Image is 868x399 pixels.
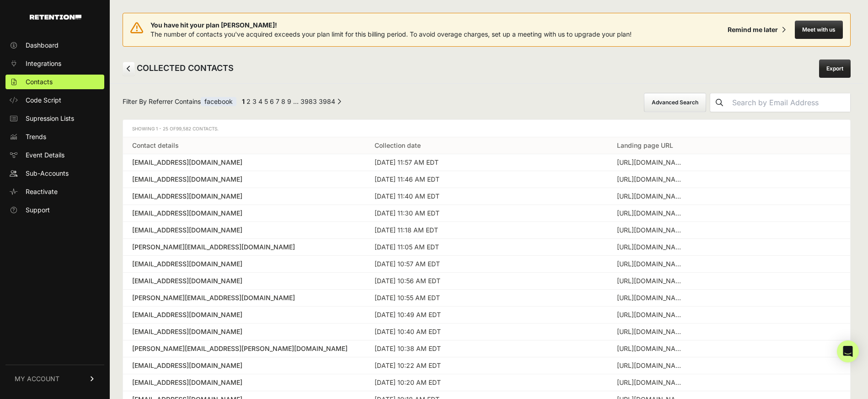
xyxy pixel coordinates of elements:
span: Trends [26,132,46,141]
a: Sub-Accounts [5,166,104,181]
td: [DATE] 11:30 AM EDT [365,205,608,222]
a: [PERSON_NAME][EMAIL_ADDRESS][DOMAIN_NAME] [132,293,356,302]
td: [DATE] 10:38 AM EDT [365,340,608,357]
h2: COLLECTED CONTACTS [123,62,234,75]
a: Landing page URL [617,141,673,149]
a: [EMAIL_ADDRESS][DOMAIN_NAME] [132,192,356,201]
span: Supression Lists [26,114,74,123]
a: Page 8 [281,97,285,105]
span: Integrations [26,59,61,68]
div: https://heavy.com/sports/nfl/chicago-bears/should-trade-for-rb-raheem-mostert/?fbclid=IwZXh0bgNhZ... [617,243,686,252]
button: Meet with us [795,21,843,39]
a: Dashboard [5,38,104,53]
img: Retention.com [30,15,81,20]
td: [DATE] 11:57 AM EDT [365,154,608,171]
a: Support [5,203,104,217]
td: [DATE] 10:22 AM EDT [365,357,608,374]
a: MY ACCOUNT [5,365,104,393]
div: Pagination [240,97,341,108]
a: Event Details [5,148,104,162]
td: [DATE] 10:49 AM EDT [365,307,608,324]
a: [EMAIL_ADDRESS][DOMAIN_NAME] [132,361,356,370]
div: https://heavy.com/sports/nfl/denver-broncos/teams-targeting-cornerback-riley-moss/?fbclid=IwZXh0b... [617,293,686,302]
span: Filter By Referrer Contains [123,97,236,108]
a: Page 3983 [300,97,317,105]
div: https://heavy.com/sports/nfl/las-vegas-raiders/john-spytek-hot-seat-br/?fbclid=IwZXh0bgNhZW0CMTEA... [617,226,686,235]
div: Remind me later [728,25,778,34]
td: [DATE] 11:18 AM EDT [365,222,608,239]
a: [EMAIL_ADDRESS][DOMAIN_NAME] [132,158,356,167]
a: Supression Lists [5,111,104,126]
span: MY ACCOUNT [15,374,59,383]
td: [DATE] 10:56 AM EDT [365,273,608,290]
a: Collection date [375,141,421,149]
button: Remind me later [724,22,789,38]
td: [DATE] 11:05 AM EDT [365,239,608,256]
a: [EMAIL_ADDRESS][DOMAIN_NAME] [132,310,356,319]
a: [EMAIL_ADDRESS][DOMAIN_NAME] [132,175,356,184]
a: Page 2 [246,97,251,105]
a: Export [819,59,851,78]
td: [DATE] 11:40 AM EDT [365,188,608,205]
a: Code Script [5,93,104,108]
a: Page 9 [287,97,291,105]
a: Page 4 [258,97,263,105]
a: [EMAIL_ADDRESS][DOMAIN_NAME] [132,209,356,218]
a: Page 7 [276,97,279,105]
span: 99,582 Contacts. [176,126,219,131]
span: facebook [201,97,236,106]
div: https://heavy.com/sports/?fbclid=iwzxh0bgnhzw0cmteaar6ruuhjq97iezrsmlnfyetdyib3ic5n2r1pmh2rviterz... [617,361,686,370]
span: You have hit your plan [PERSON_NAME]! [150,21,632,30]
div: https://heavy.com/sports/nfl/dallas-cowboys/jerry-jones-significant-punishment-obscene-gesture/?u... [617,192,686,201]
span: Support [26,205,50,215]
a: Page 5 [264,97,268,105]
div: https://heavy.com/sports/nfl/miami-dolphins/odell-beckham-jr-ped-suspension/?utm_medium=gwEMjU1&u... [617,310,686,319]
td: [DATE] 10:57 AM EDT [365,256,608,273]
div: https://heavy.com/sports/nfl/new-york-jets/mark-sanchez-fox-lawsuit/?utm_medium=gwEMjU1&utm_sourc... [617,378,686,387]
div: https://heavy.com/sports/nfl/tampa-bay-buccaneers/head-coach-todd-bowles-coaching-tree/?fbclid=Iw... [617,327,686,336]
div: [PERSON_NAME][EMAIL_ADDRESS][PERSON_NAME][DOMAIN_NAME] [132,344,356,353]
span: Reactivate [26,187,58,196]
div: https://heavy.com/sports/nfl/las-vegas-raiders/germaine-pratt-out-pete-carroll/?fbclid=IwY2xjawNT... [617,175,686,184]
td: [DATE] 10:55 AM EDT [365,290,608,307]
a: [PERSON_NAME][EMAIL_ADDRESS][DOMAIN_NAME] [132,243,356,252]
td: [DATE] 10:20 AM EDT [365,374,608,391]
div: https://heavy.com/sports/nfl/new-york-giants/jaxson-dart-week-6-injury-news-eagles/?fbclid=IwY2xj... [617,259,686,269]
a: Reactivate [5,184,104,199]
span: Contacts [26,77,53,86]
span: Event Details [26,151,64,160]
div: https://heavy.com/sports/nfl/dallas-cowboys/julius-wood-reunite-with-previously-suspended-db/?fbc... [617,344,686,353]
a: Page 3984 [319,97,335,105]
a: Page 3 [252,97,257,105]
a: Integrations [5,56,104,71]
div: [EMAIL_ADDRESS][DOMAIN_NAME] [132,327,356,336]
span: … [293,97,299,105]
input: Search by Email Address [729,93,850,112]
span: Sub-Accounts [26,169,69,178]
em: Page 1 [242,97,245,105]
a: [EMAIL_ADDRESS][DOMAIN_NAME] [132,226,356,235]
a: Contacts [5,75,104,89]
div: [EMAIL_ADDRESS][DOMAIN_NAME] [132,259,356,269]
div: Open Intercom Messenger [837,340,859,362]
a: Page 6 [270,97,274,105]
a: [EMAIL_ADDRESS][DOMAIN_NAME] [132,378,356,387]
span: The number of contacts you've acquired exceeds your plan limit for this billing period. To avoid ... [150,30,632,38]
span: Showing 1 - 25 of [132,126,219,131]
span: Dashboard [26,41,59,50]
span: Code Script [26,96,61,105]
td: [DATE] 10:40 AM EDT [365,324,608,340]
div: https://heavy.com/sports/nfl/new-york-jets/mark-sanchez-stabbing-reaction/?utm_medium=nSoMTk5&utm... [617,276,686,286]
button: Advanced Search [644,93,706,112]
div: https://heavy.com/sports/florida-panthers-jostens-stanley-cup-rings/?fbclid=IwZXh0bgNhZW0CMTEAAR4... [617,158,686,167]
a: [EMAIL_ADDRESS][DOMAIN_NAME] [132,276,356,286]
